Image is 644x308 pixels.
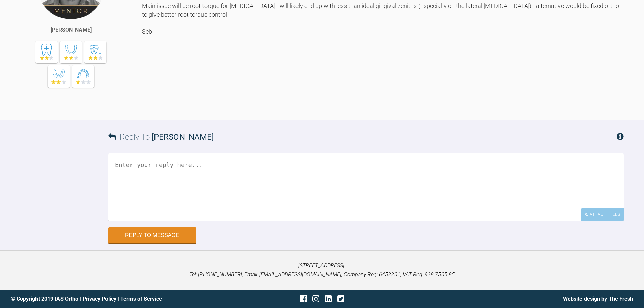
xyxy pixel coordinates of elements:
div: © Copyright 2019 IAS Ortho | | [11,294,218,303]
a: Website design by The Fresh [563,295,633,302]
button: Reply to Message [108,227,196,243]
span: [PERSON_NAME] [152,132,214,142]
a: Terms of Service [120,295,162,302]
div: [PERSON_NAME] [51,26,92,34]
a: Privacy Policy [82,295,116,302]
h3: Reply To [108,131,214,143]
p: [STREET_ADDRESS]. Tel: [PHONE_NUMBER], Email: [EMAIL_ADDRESS][DOMAIN_NAME], Company Reg: 6452201,... [11,261,633,279]
div: Attach Files [581,208,624,221]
